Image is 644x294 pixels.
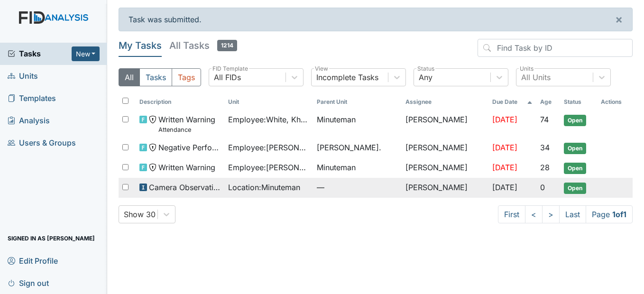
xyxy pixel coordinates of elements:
button: All [119,68,140,86]
button: Tasks [139,68,172,86]
span: Units [8,69,38,83]
div: Incomplete Tasks [316,72,378,83]
span: [DATE] [492,183,517,192]
span: 0 [540,183,545,192]
input: Find Task by ID [478,39,633,57]
strong: 1 of 1 [612,210,626,219]
span: Employee : [PERSON_NAME] [228,162,309,173]
span: Written Warning Attendance [158,114,215,134]
span: Location : Minuteman [228,182,300,193]
button: New [72,46,100,61]
a: > [542,205,560,223]
div: Show 30 [124,209,156,220]
nav: task-pagination [498,205,633,223]
span: Open [564,183,586,194]
small: Attendance [158,125,215,134]
span: Written Warning [158,162,215,173]
button: Tags [172,68,201,86]
span: Sign out [8,276,49,290]
button: × [606,8,632,31]
span: 74 [540,115,549,124]
th: Toggle SortBy [224,94,313,110]
th: Toggle SortBy [488,94,536,110]
span: Minuteman [317,162,356,173]
th: Assignee [402,94,488,110]
h5: My Tasks [119,39,162,52]
span: Minuteman [317,114,356,125]
span: Users & Groups [8,136,76,150]
span: Camera Observation [149,182,221,193]
span: [DATE] [492,143,517,152]
span: 1214 [217,40,237,51]
input: Toggle All Rows Selected [122,98,129,104]
a: Tasks [8,48,72,59]
span: — [317,182,398,193]
span: Open [564,143,586,154]
td: [PERSON_NAME] [402,138,488,158]
span: [PERSON_NAME]. [317,142,381,153]
span: Templates [8,91,56,106]
span: Signed in as [PERSON_NAME] [8,231,95,246]
td: [PERSON_NAME] [402,178,488,198]
div: Any [419,72,432,83]
span: 34 [540,143,550,152]
span: Page [586,205,633,223]
th: Toggle SortBy [313,94,402,110]
th: Toggle SortBy [560,94,597,110]
td: [PERSON_NAME] [402,110,488,138]
span: 28 [540,163,550,172]
span: Negative Performance Review [158,142,221,153]
span: Open [564,115,586,126]
th: Toggle SortBy [536,94,560,110]
a: < [525,205,543,223]
h5: All Tasks [169,39,237,52]
span: [DATE] [492,115,517,124]
span: Open [564,163,586,174]
span: × [615,12,623,26]
th: Toggle SortBy [136,94,224,110]
div: All Units [521,72,551,83]
span: Analysis [8,113,50,128]
span: Employee : White, Khahliya [228,114,309,125]
a: First [498,205,525,223]
a: Last [559,205,586,223]
div: Type filter [119,68,201,86]
th: Actions [597,94,633,110]
div: All FIDs [214,72,241,83]
span: [DATE] [492,163,517,172]
td: [PERSON_NAME] [402,158,488,178]
span: Employee : [PERSON_NAME] [228,142,309,153]
div: Task was submitted. [119,8,633,31]
span: Edit Profile [8,253,58,268]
